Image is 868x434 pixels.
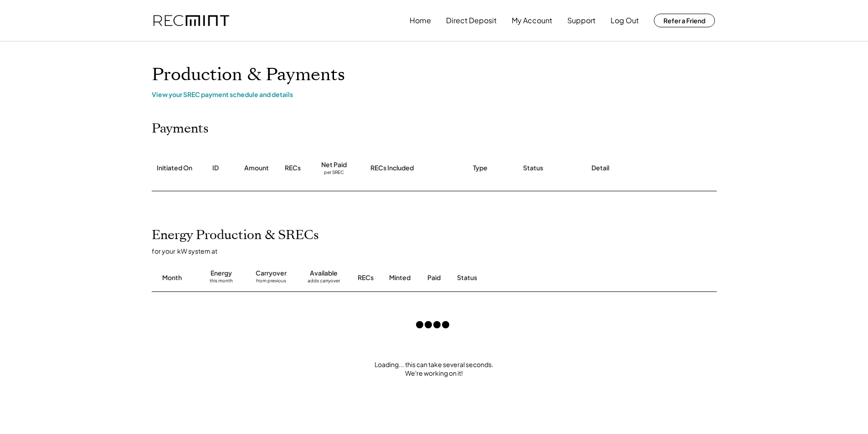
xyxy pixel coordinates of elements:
[285,163,301,173] div: RECs
[162,273,182,282] div: Month
[310,269,338,278] div: Available
[244,163,269,173] div: Amount
[591,163,609,173] div: Detail
[152,228,319,243] h2: Energy Production & SRECs
[152,90,717,98] div: View your SREC payment schedule and details
[324,169,344,176] div: per SREC
[152,64,717,86] h1: Production & Payments
[358,273,374,282] div: RECs
[654,14,715,27] button: Refer a Friend
[523,163,543,173] div: Status
[321,160,347,169] div: Net Paid
[256,278,286,287] div: from previous
[389,273,411,282] div: Minted
[457,273,612,282] div: Status
[446,11,497,30] button: Direct Deposit
[567,11,596,30] button: Support
[154,15,229,26] img: recmint-logotype%403x.png
[427,273,441,282] div: Paid
[308,278,340,287] div: adds carryover
[512,11,552,30] button: My Account
[370,163,414,173] div: RECs Included
[210,278,233,287] div: this month
[410,11,431,30] button: Home
[143,360,726,378] div: Loading... this can take several seconds. We're working on it!
[157,163,192,173] div: Initiated On
[211,269,232,278] div: Energy
[611,11,639,30] button: Log Out
[152,121,209,137] h2: Payments
[473,163,488,173] div: Type
[152,247,726,255] div: for your kW system at
[256,269,287,278] div: Carryover
[212,163,219,173] div: ID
